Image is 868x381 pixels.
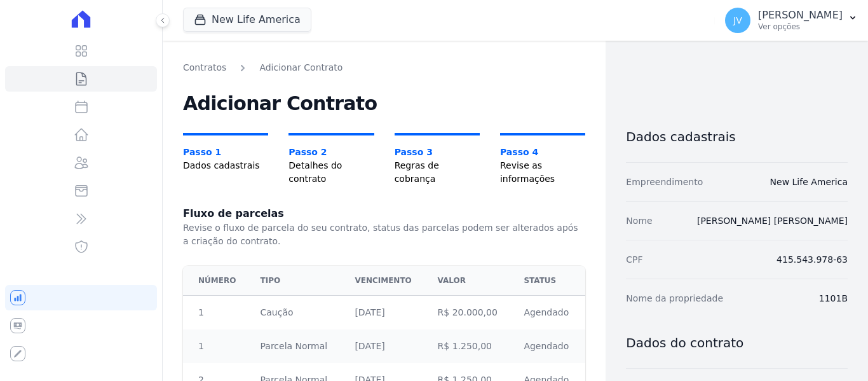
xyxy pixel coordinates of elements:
dd: [PERSON_NAME] [PERSON_NAME] [697,214,848,227]
dt: Nome [626,214,652,227]
td: 1 [183,296,252,330]
button: JV [PERSON_NAME] Ver opções [715,3,868,38]
span: JV [733,16,742,25]
td: Agendado [516,296,585,330]
p: Revise o fluxo de parcela do seu contrato, status das parcelas podem ser alterados após a criação... [183,221,585,248]
td: R$ 20.000,00 [430,296,517,330]
th: Tipo [252,266,347,296]
p: [PERSON_NAME] [758,9,843,22]
span: Passo 3 [395,146,480,159]
dt: Empreendimento [626,176,703,188]
span: Passo 2 [288,146,374,159]
dd: 1101B [819,292,848,305]
td: [DATE] [347,329,430,363]
dt: CPF [626,253,642,266]
dd: New Life America [770,176,848,188]
th: Valor [430,266,517,296]
td: R$ 1.250,00 [430,329,517,363]
h2: Adicionar Contrato [183,95,585,113]
a: Adicionar Contrato [259,61,342,74]
span: Passo 1 [183,146,268,159]
h3: Dados cadastrais [626,129,848,144]
th: Número [183,266,252,296]
td: Caução [252,296,347,330]
dd: 415.543.978-63 [776,253,848,266]
p: Ver opções [758,22,843,32]
span: Regras de cobrança [395,159,480,186]
td: [DATE] [347,296,430,330]
dt: Nome da propriedade [626,292,723,305]
span: Revise as informações [500,159,585,186]
h3: Dados do contrato [626,335,848,350]
td: 1 [183,329,252,363]
span: Dados cadastrais [183,159,268,172]
th: Status [516,266,585,296]
td: Agendado [516,329,585,363]
nav: Progress [183,133,585,186]
td: Parcela Normal [252,329,347,363]
button: New Life America [183,8,311,32]
th: Vencimento [347,266,430,296]
span: Detalhes do contrato [288,159,374,186]
span: Passo 4 [500,146,585,159]
h1: Fluxo de parcelas [183,206,585,221]
nav: Breadcrumb [183,61,585,74]
a: Contratos [183,61,226,74]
